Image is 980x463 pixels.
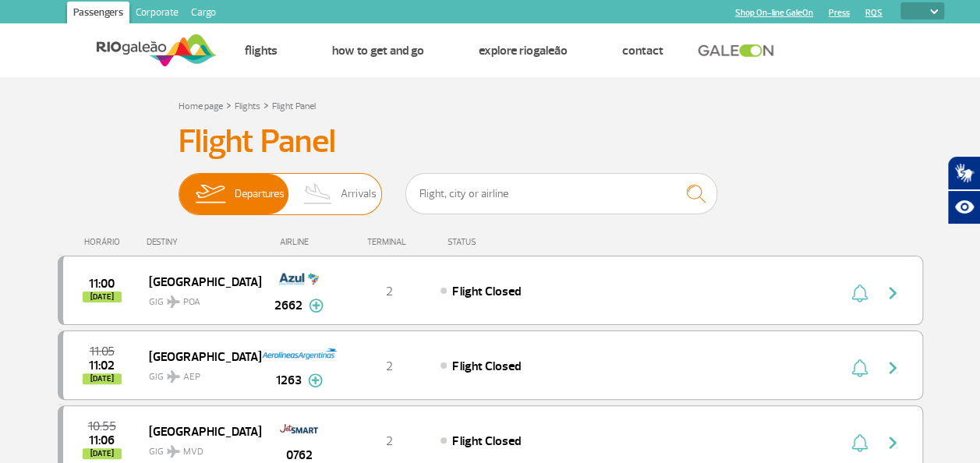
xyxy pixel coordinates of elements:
img: sino-painel-voo.svg [851,284,868,302]
span: Departures [235,174,285,214]
span: 2 [386,284,393,299]
img: seta-direita-painel-voo.svg [883,359,902,377]
span: Arrivals [341,174,377,214]
img: seta-direita-painel-voo.svg [883,433,902,452]
h3: Flight Panel [179,122,802,161]
div: AIRLINE [260,237,338,247]
a: Flights [244,43,277,58]
img: sino-painel-voo.svg [851,433,868,452]
img: mais-info-painel-voo.svg [309,299,324,313]
img: destiny_airplane.svg [167,445,180,458]
a: RQS [865,8,883,18]
span: 1263 [276,371,302,390]
a: Flight Panel [272,101,316,112]
span: 2025-08-26 11:06:00 [89,435,115,446]
span: 2662 [274,296,302,315]
span: Flight Closed [452,359,520,374]
a: Flights [235,101,260,112]
span: 2025-08-26 11:05:00 [90,346,115,357]
div: Plugin de acessibilidade da Hand Talk. [947,156,980,224]
span: [DATE] [83,292,122,302]
img: seta-direita-painel-voo.svg [883,284,902,302]
span: [GEOGRAPHIC_DATA] [149,346,249,366]
a: Corporate [129,2,185,27]
span: 2025-08-26 10:55:00 [88,421,116,432]
span: [GEOGRAPHIC_DATA] [149,421,249,441]
span: [DATE] [83,448,122,459]
span: GIG [149,287,249,309]
img: slider-embarque [186,174,235,214]
button: Abrir tradutor de língua de sinais. [947,156,980,190]
img: sino-painel-voo.svg [851,359,868,377]
span: [GEOGRAPHIC_DATA] [149,271,249,292]
div: STATUS [440,237,567,247]
span: 2 [386,359,393,374]
span: 2 [386,433,393,449]
a: How to get and go [331,43,423,58]
a: Passengers [67,2,129,27]
a: Home page [179,101,223,112]
div: TERMINAL [338,237,440,247]
span: AEP [183,370,200,384]
a: Press [829,8,850,18]
a: Explore RIOgaleão [478,43,567,58]
span: MVD [183,445,203,459]
span: POA [183,295,200,309]
span: 2025-08-26 11:02:00 [89,360,115,371]
a: > [226,96,232,114]
span: Flight Closed [452,433,520,449]
a: > [264,96,269,114]
a: Shop On-line GaleOn [735,8,813,18]
span: Flight Closed [452,284,520,299]
img: destiny_airplane.svg [167,295,180,308]
img: destiny_airplane.svg [167,370,180,383]
img: mais-info-painel-voo.svg [308,373,323,387]
a: Contact [621,43,663,58]
img: slider-desembarque [295,174,341,214]
div: DESTINY [147,237,260,247]
span: GIG [149,436,249,459]
button: Abrir recursos assistivos. [947,190,980,224]
input: Flight, city or airline [405,173,717,214]
span: [DATE] [83,373,122,384]
a: Cargo [185,2,222,27]
span: GIG [149,362,249,384]
div: HORÁRIO [62,237,147,247]
span: 2025-08-26 11:00:00 [89,278,115,289]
